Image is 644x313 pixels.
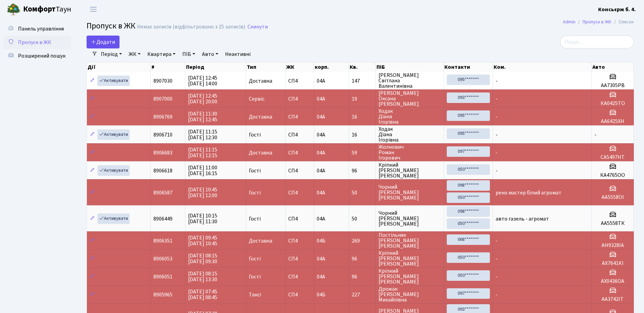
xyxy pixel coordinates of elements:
[317,131,325,139] span: 04А
[496,131,498,139] span: -
[7,3,20,16] img: logo.png
[288,216,311,222] span: СП4
[594,194,631,201] h5: АА5558ОІ
[496,77,498,85] span: -
[553,15,644,29] nav: breadcrumb
[317,113,325,121] span: 04А
[3,36,71,49] a: Пропуск в ЖК
[288,238,311,244] span: СП4
[153,113,172,121] span: 8906769
[352,292,373,297] span: 227
[496,95,498,103] span: -
[352,274,373,279] span: 96
[153,95,172,103] span: 8907000
[317,189,325,196] span: 04А
[249,190,261,195] span: Гості
[317,291,326,298] span: 04Б
[594,82,631,89] h5: АА7305РВ
[188,110,217,123] span: [DATE] 11:30 [DATE] 12:45
[97,129,130,140] a: Активувати
[249,238,272,244] span: Доставка
[496,255,498,263] span: -
[247,24,268,30] a: Скинути
[23,4,56,15] b: Комфорт
[594,242,631,249] h5: AH9328IA
[379,232,441,249] span: Постільняк [PERSON_NAME] [PERSON_NAME]
[18,52,66,60] span: Розширений пошук
[493,62,592,72] th: Ком.
[317,167,325,174] span: 04А
[352,150,373,155] span: 59
[288,96,311,102] span: СП4
[594,296,631,302] h5: АА3742ІТ
[349,62,376,72] th: Кв.
[153,291,172,298] span: 8905965
[249,168,261,173] span: Гості
[153,255,172,263] span: 8906053
[153,189,172,196] span: 8906587
[188,252,217,265] span: [DATE] 08:15 [DATE] 09:30
[379,286,441,302] span: Дрожак [PERSON_NAME] Михайлівна
[153,273,172,280] span: 8906051
[288,168,311,173] span: СП4
[23,4,71,15] span: Таун
[352,238,373,244] span: 269
[611,18,634,26] li: Список
[249,274,261,279] span: Гості
[317,273,325,280] span: 04А
[97,76,130,86] a: Активувати
[188,146,217,159] span: [DATE] 11:15 [DATE] 12:15
[188,270,217,283] span: [DATE] 08:15 [DATE] 13:30
[317,149,325,156] span: 04А
[317,255,325,263] span: 04А
[188,212,217,225] span: [DATE] 10:15 [DATE] 11:30
[249,78,272,84] span: Доставка
[249,132,261,138] span: Гості
[98,48,125,60] a: Період
[314,62,349,72] th: корп.
[592,62,634,72] th: Авто
[188,74,217,87] span: [DATE] 12:45 [DATE] 14:00
[352,78,373,84] span: 147
[496,149,498,156] span: -
[594,220,631,227] h5: АА5558ТК
[3,22,71,36] a: Панель управління
[153,149,172,156] span: 8906683
[496,113,498,121] span: -
[199,48,221,60] a: Авто
[352,216,373,222] span: 50
[153,237,172,245] span: 8906351
[222,48,253,60] a: Неактивні
[352,96,373,102] span: 19
[379,126,441,143] span: Ходак Діана Ігорівна
[376,62,444,72] th: ПІБ
[288,150,311,155] span: СП4
[288,114,311,120] span: СП4
[87,62,151,72] th: Дії
[97,165,130,176] a: Активувати
[249,292,261,297] span: Таксі
[594,118,631,125] h5: АА6425ХН
[249,114,272,120] span: Доставка
[379,268,441,285] span: Кріпкий [PERSON_NAME] [PERSON_NAME]
[249,96,264,102] span: Сервіс
[249,256,261,262] span: Гості
[153,167,172,174] span: 8906618
[352,168,373,173] span: 96
[288,132,311,138] span: СП4
[87,36,119,48] a: Додати
[496,237,498,245] span: -
[379,90,441,107] span: [PERSON_NAME] Оксана [PERSON_NAME]
[352,132,373,138] span: 16
[598,6,636,13] b: Консьєрж б. 4.
[188,186,217,199] span: [DATE] 10:45 [DATE] 12:00
[18,25,64,33] span: Панель управління
[91,38,115,46] span: Додати
[185,62,246,72] th: Період
[85,4,102,15] button: Переключити навігацію
[594,131,596,139] span: -
[97,213,130,224] a: Активувати
[594,278,631,285] h5: АХ0436ОА
[496,167,498,174] span: -
[153,77,172,85] span: 8907030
